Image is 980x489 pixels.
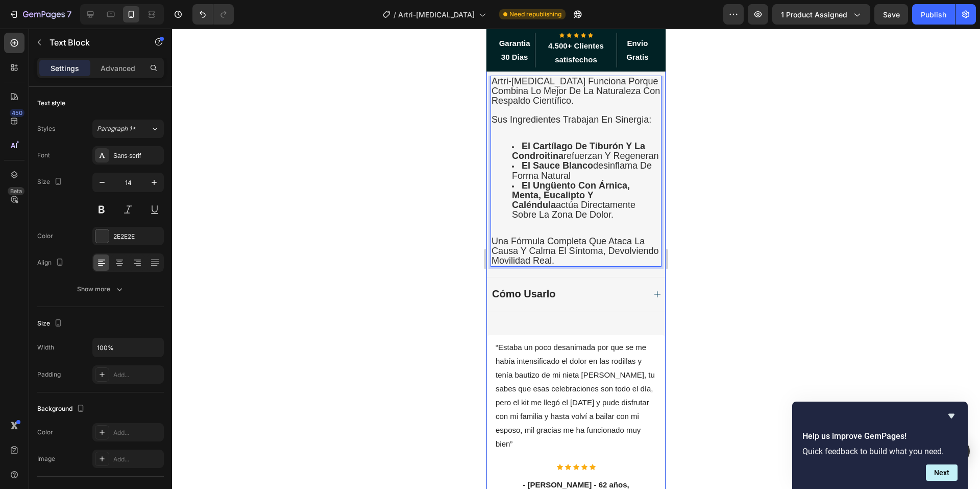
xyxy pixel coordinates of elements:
div: Background [37,402,87,416]
button: 7 [4,4,76,25]
div: Size [37,317,64,331]
div: Size [37,175,64,189]
div: Outline [4,4,149,13]
div: Add... [113,370,161,380]
div: Show more [77,284,125,294]
h2: Help us improve GemPages! [802,430,958,443]
a: Back to Top [15,13,55,22]
span: Paragraph 1* [97,124,136,133]
div: 450 [10,109,24,117]
span: Need republishing [509,10,561,19]
input: Auto [93,338,163,357]
span: Artri-[MEDICAL_DATA] [398,9,475,20]
label: Tamaño de fuente [4,62,62,71]
span: 16 px [12,71,29,80]
button: Next question [926,464,958,481]
button: Show more [37,280,164,298]
p: 7 [67,8,71,20]
button: Paragraph 1* [92,120,164,138]
div: Color [37,428,53,437]
button: 1 product assigned [772,4,870,25]
div: Help us improve GemPages! [802,410,958,481]
div: Width [37,343,54,352]
div: 2E2E2E [113,232,161,241]
iframe: Design area [486,29,666,489]
div: Styles [37,124,55,133]
div: Add... [113,428,161,437]
div: Add... [113,455,161,464]
div: Font [37,151,50,160]
button: Hide survey [945,410,958,422]
button: Save [874,4,908,25]
div: Publish [921,9,946,20]
button: Publish [912,4,955,25]
p: Quick feedback to build what you need. [802,447,958,456]
span: / [394,9,396,20]
div: Padding [37,370,61,379]
span: 1 product assigned [781,9,847,20]
p: - [PERSON_NAME] - 62 años, [GEOGRAPHIC_DATA]. [9,451,170,474]
h3: Estilo [4,32,149,43]
div: Text style [37,99,65,108]
div: Align [37,256,66,270]
div: Image [37,454,55,463]
p: Text Block [50,36,136,49]
div: Color [37,231,53,241]
div: Beta [8,187,24,195]
p: Advanced [101,63,135,74]
div: Undo/Redo [192,4,234,25]
p: Settings [51,63,79,74]
span: Save [883,10,900,19]
div: Sans-serif [113,151,161,160]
